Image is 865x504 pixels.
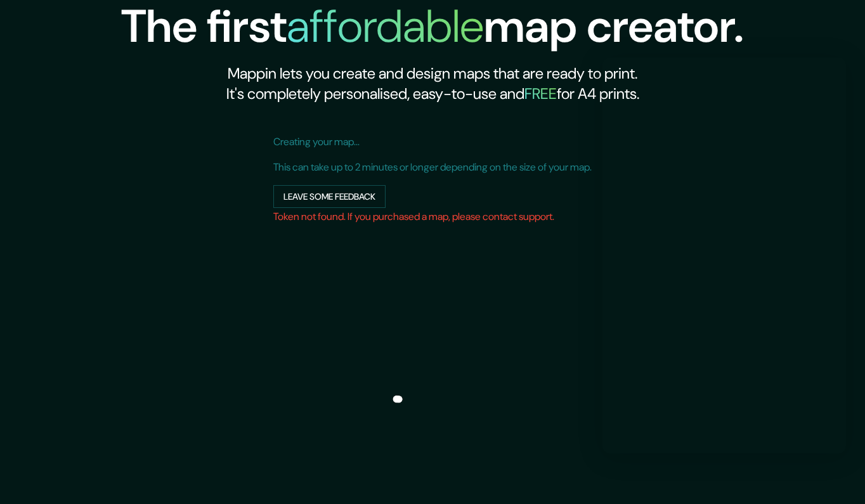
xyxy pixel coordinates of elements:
p: This can take up to 2 minutes or longer depending on the size of your map. [273,160,592,175]
h6: Token not found. If you purchased a map, please contact support. [273,208,592,226]
p: Creating your map... [273,134,592,150]
button: Leave some feedback [273,185,386,209]
h2: Mappin lets you create and design maps that are ready to print. It's completely personalised, eas... [121,63,744,104]
iframe: Help widget launcher [752,455,851,490]
img: world loading [273,226,527,479]
iframe: Help widget [602,58,846,453]
h5: FREE [524,84,557,103]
